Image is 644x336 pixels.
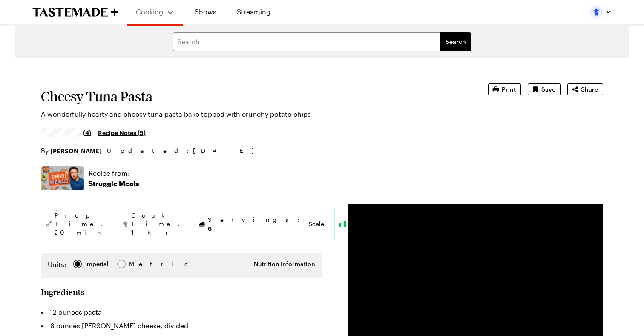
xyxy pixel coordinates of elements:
span: Cook Time: 1 hr [131,211,184,237]
button: Scale [308,220,324,228]
img: Show where recipe is used [41,166,84,190]
p: Recipe from: [89,168,139,178]
div: Imperial [85,259,109,269]
p: A wonderfully hearty and cheesy tuna pasta bake topped with crunchy potato chips [41,109,464,119]
span: Cooking [136,8,163,16]
a: Recipe from:Struggle Meals [89,168,139,189]
span: Prep Time: 20 min [55,211,107,237]
div: Imperial Metric [48,259,147,271]
div: Metric [129,259,147,269]
span: Servings: [208,215,304,233]
a: 4.5/5 stars from 4 reviews [41,129,91,136]
li: 12 ounces pasta [41,305,322,319]
button: Save recipe [528,83,561,95]
span: Save [541,85,555,94]
label: Units: [48,259,66,270]
button: Share [567,83,603,95]
h2: Ingredients [41,287,85,297]
button: filters [440,32,471,51]
span: Updated : [DATE] [107,146,262,155]
a: [PERSON_NAME] [50,146,102,155]
button: Cooking [135,3,174,20]
span: Print [502,85,516,94]
a: Recipe Notes (5) [98,128,146,137]
button: Profile picture [589,5,612,19]
button: Nutrition Information [254,260,315,268]
span: Imperial [85,259,109,269]
h1: Cheesy Tuna Pasta [41,89,464,104]
p: By [41,146,102,156]
li: 8 ounces [PERSON_NAME] cheese, divided [41,319,322,333]
img: Profile picture [589,5,603,19]
p: Struggle Meals [89,178,139,189]
span: 6 [208,224,212,232]
span: Share [581,85,598,94]
span: (4) [83,128,91,137]
button: Print [488,83,521,95]
span: Search [446,37,466,46]
a: To Tastemade Home Page [32,7,118,17]
span: Metric [129,259,148,269]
